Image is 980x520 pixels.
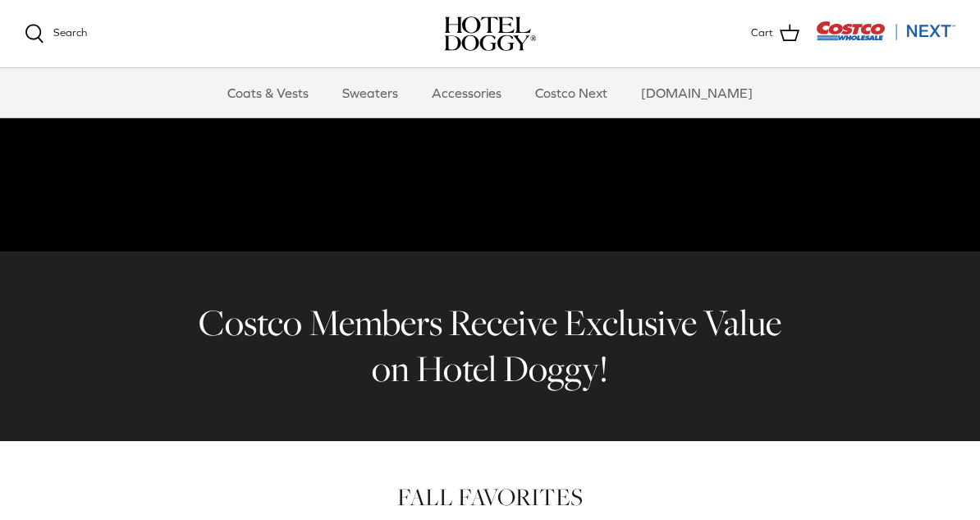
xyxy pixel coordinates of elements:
[53,26,87,39] span: Search
[417,68,516,117] a: Accessories
[520,68,622,117] a: Costco Next
[213,68,323,117] a: Coats & Vests
[444,16,536,51] a: hoteldoggy.com hoteldoggycom
[444,16,536,51] img: hoteldoggycom
[25,24,87,44] a: Search
[327,68,413,117] a: Sweaters
[186,300,794,393] h2: Costco Members Receive Exclusive Value on Hotel Doggy!
[816,21,955,41] img: Costco Next
[751,25,773,42] span: Cart
[626,68,767,117] a: [DOMAIN_NAME]
[816,31,955,44] a: Visit Costco Next
[397,481,583,513] a: FALL FAVORITES
[751,23,799,44] a: Cart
